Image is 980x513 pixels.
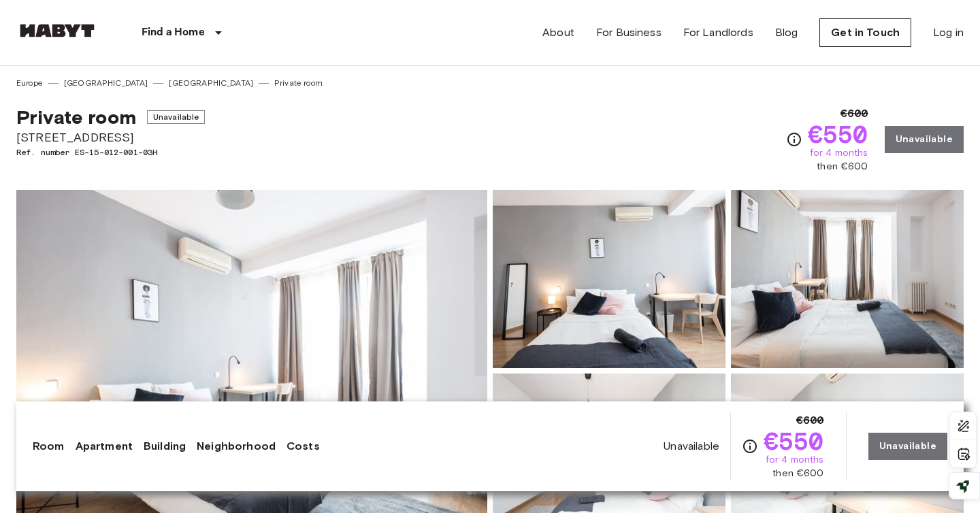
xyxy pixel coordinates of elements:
a: [GEOGRAPHIC_DATA] [169,77,253,89]
svg: Check cost overview for full price breakdown. Please note that discounts apply to new joiners onl... [742,438,758,454]
span: Private room [16,105,136,129]
span: Ref. number ES-15-012-001-03H [16,146,205,159]
a: For Business [596,24,661,41]
span: then €600 [772,467,823,480]
span: Unavailable [147,110,206,124]
a: For Landlords [683,24,753,41]
span: €550 [764,429,824,453]
a: Costs [287,438,320,454]
a: About [542,24,574,41]
a: Get in Touch [819,18,911,47]
svg: Check cost overview for full price breakdown. Please note that discounts apply to new joiners onl... [786,131,802,148]
span: [STREET_ADDRESS] [16,129,205,146]
a: Private room [274,77,323,89]
img: Picture of unit ES-15-012-001-03H [731,190,964,368]
a: Apartment [76,438,133,454]
a: Neighborhood [197,438,276,454]
img: Habyt [16,24,98,37]
a: [GEOGRAPHIC_DATA] [64,77,148,89]
a: Log in [933,24,964,41]
span: €600 [840,105,868,122]
a: Blog [775,24,798,41]
span: then €600 [817,160,868,173]
span: €600 [796,412,824,429]
p: Find a Home [142,24,205,41]
img: Picture of unit ES-15-012-001-03H [493,190,725,368]
a: Room [33,438,65,454]
span: €550 [808,122,868,146]
a: Building [144,438,186,454]
span: for 4 months [810,146,868,160]
a: Europe [16,77,43,89]
span: Unavailable [664,439,719,454]
span: for 4 months [766,453,824,467]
